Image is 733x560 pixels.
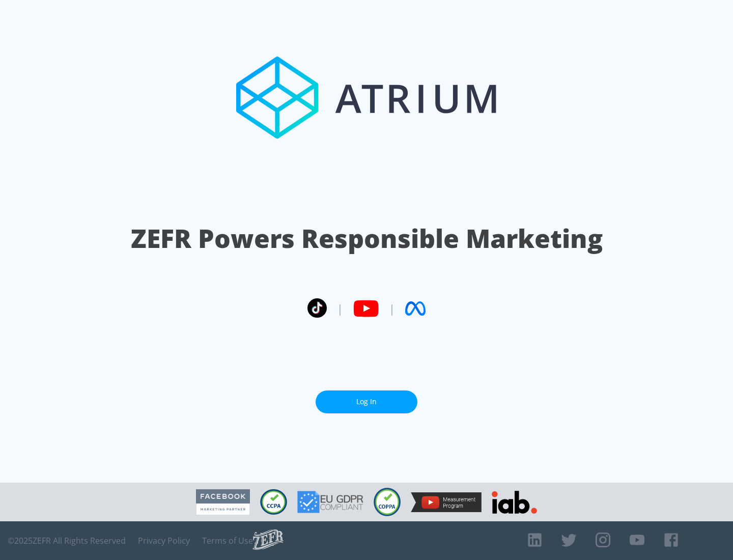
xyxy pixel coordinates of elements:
h1: ZEFR Powers Responsible Marketing [131,221,603,256]
img: IAB [492,491,537,514]
a: Terms of Use [202,536,253,546]
a: Privacy Policy [138,536,190,546]
a: Log In [316,390,417,413]
img: Facebook Marketing Partner [196,489,250,515]
span: © 2025 ZEFR All Rights Reserved [8,536,126,546]
img: YouTube Measurement Program [411,492,482,512]
span: | [389,301,395,316]
span: | [337,301,343,316]
img: CCPA Compliant [260,489,287,515]
img: GDPR Compliant [297,491,363,513]
img: COPPA Compliant [374,488,401,516]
